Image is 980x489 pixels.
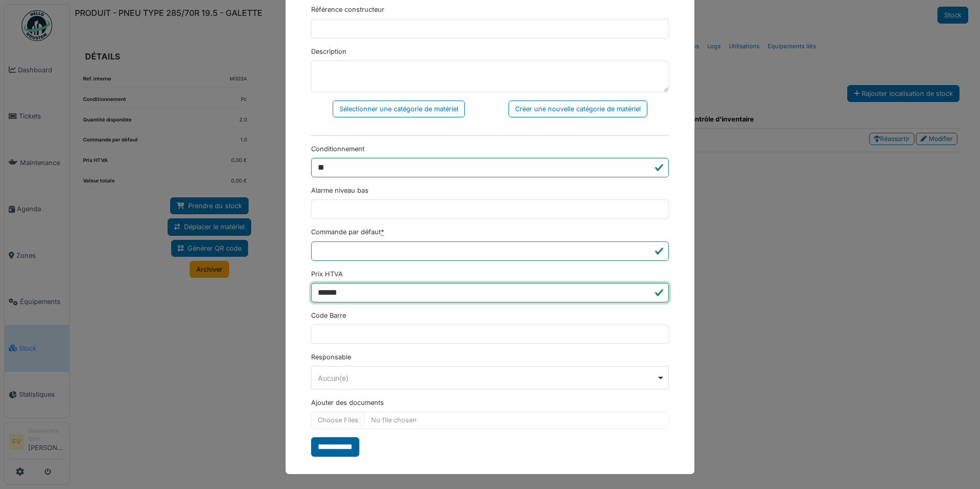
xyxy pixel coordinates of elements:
[311,144,364,154] label: Conditionnement
[311,398,384,407] label: Ajouter des documents
[311,5,384,14] label: Référence constructeur
[311,352,351,362] label: Responsable
[311,269,343,279] label: Prix HTVA
[508,100,647,117] div: Créer une nouvelle catégorie de matériel
[311,227,384,237] label: Commande par défaut
[318,373,657,383] div: Aucun(e)
[381,228,384,236] abbr: Requis
[333,100,465,117] div: Sélectionner une catégorie de matériel
[311,311,346,320] label: Code Barre
[311,47,346,56] label: Description
[311,186,369,195] label: Alarme niveau bas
